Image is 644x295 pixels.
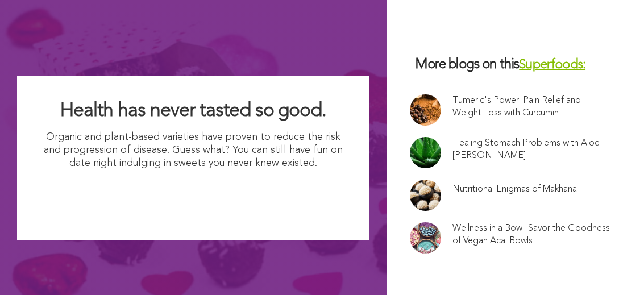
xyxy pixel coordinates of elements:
a: Wellness in a Bowl: Savor the Goodness of Vegan Acai Bowls [452,222,610,247]
h3: More blogs on this [410,56,620,74]
h2: Health has never tasted so good. [40,98,347,123]
a: Superfoods: [519,59,585,72]
a: Healing Stomach Problems with Aloe [PERSON_NAME] [452,137,610,162]
a: Nutritional Enigmas of Makhana [452,183,577,196]
p: Organic and plant-based varieties have proven to reduce the risk and progression of disease. Gues... [40,131,347,171]
iframe: Chat Widget [587,240,644,295]
img: I Want Organic Shopping For Less [81,176,305,217]
a: Tumeric's Power: Pain Relief and Weight Loss with Curcumin [452,94,610,119]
